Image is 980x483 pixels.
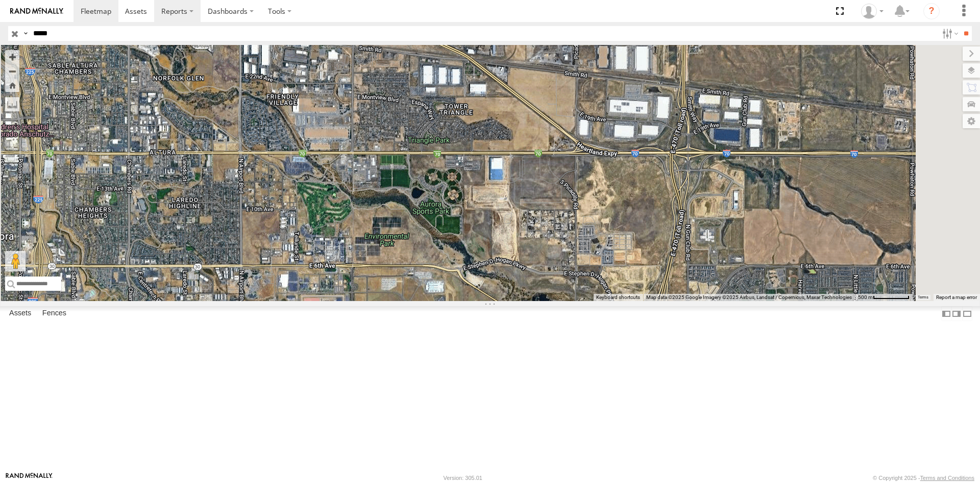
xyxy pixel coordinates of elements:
a: Terms [918,295,928,300]
button: Zoom in [5,50,19,64]
label: Search Query [21,26,30,41]
div: Puma Singh [857,4,887,19]
span: 500 m [858,294,873,300]
label: Assets [4,307,36,321]
button: Zoom Home [5,78,19,92]
label: Measure [5,97,19,111]
button: Drag Pegman onto the map to open Street View [5,251,26,271]
img: rand-logo.svg [10,8,63,15]
button: Map Scale: 500 m per 68 pixels [855,294,913,301]
a: Visit our Website [6,473,53,483]
label: Dock Summary Table to the Right [951,306,962,321]
label: Hide Summary Table [962,306,972,321]
button: Zoom out [5,64,19,78]
i: ? [923,3,940,19]
a: Terms and Conditions [920,475,974,481]
button: Keyboard shortcuts [596,294,640,301]
label: Dock Summary Table to the Left [941,306,951,321]
a: Report a map error [936,294,977,300]
label: Map Settings [963,114,980,128]
div: Version: 305.01 [444,475,482,481]
label: Fences [37,307,71,321]
div: © Copyright 2025 - [873,475,974,481]
span: Map data ©2025 Google Imagery ©2025 Airbus, Landsat / Copernicus, Maxar Technologies [646,294,852,300]
label: Search Filter Options [938,26,960,41]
